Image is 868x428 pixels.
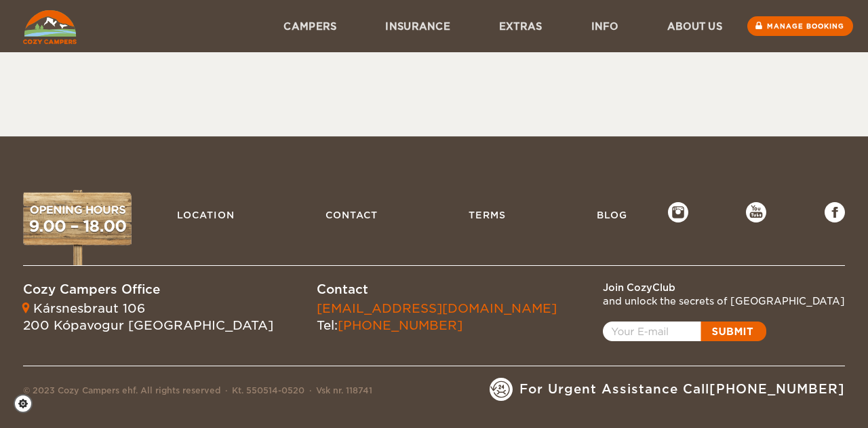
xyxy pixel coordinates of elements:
[319,202,384,228] a: Contact
[14,394,41,413] a: Cookie settings
[519,381,845,398] span: For Urgent Assistance Call
[23,385,372,401] div: © 2023 Cozy Campers ehf. All rights reserved Kt. 550514-0520 Vsk nr. 118741
[747,16,853,36] a: Manage booking
[709,382,845,396] a: [PHONE_NUMBER]
[317,300,557,334] div: Tel:
[590,202,634,228] a: Blog
[317,301,557,315] a: [EMAIL_ADDRESS][DOMAIN_NAME]
[462,202,513,228] a: Terms
[23,281,273,298] div: Cozy Campers Office
[338,318,462,332] a: [PHONE_NUMBER]
[603,322,766,341] a: Open popup
[23,10,77,44] img: Cozy Campers
[23,300,273,334] div: Kársnesbraut 106 200 Kópavogur [GEOGRAPHIC_DATA]
[603,281,845,294] div: Join CozyClub
[603,294,845,308] div: and unlock the secrets of [GEOGRAPHIC_DATA]
[317,281,557,298] div: Contact
[170,202,241,228] a: Location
